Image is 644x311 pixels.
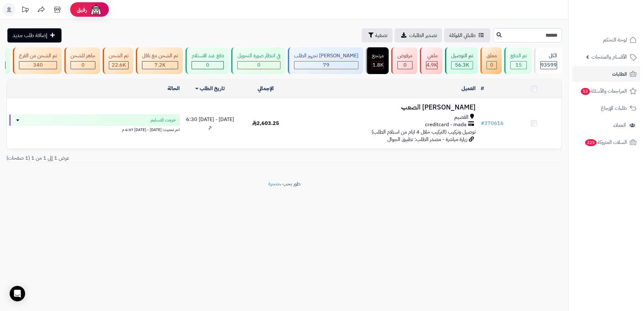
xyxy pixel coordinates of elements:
[390,47,419,74] a: مرفوض 0
[151,117,176,123] span: خرجت للتسليم
[12,47,63,74] a: تم الشحن من الفرع 340
[167,85,180,92] a: الحالة
[444,47,479,74] a: تم التوصيل 56.3K
[409,32,437,39] span: تصدير الطلبات
[252,119,279,127] span: 2,603.25
[581,88,590,95] span: 53
[238,61,280,69] div: 0
[573,32,640,48] a: لوحة التحكم
[487,52,497,60] div: معلق
[451,52,473,60] div: تم التوصيل
[612,70,627,79] span: الطلبات
[511,61,526,69] div: 15
[481,119,484,127] span: #
[33,61,43,69] span: 340
[237,52,280,60] div: في انتظار صورة التحويل
[403,61,407,69] span: 0
[19,52,57,60] div: تم الشحن من الفرع
[613,121,626,130] span: العملاء
[398,61,412,69] div: 0
[186,116,234,131] span: [DATE] - [DATE] 6:30 م
[603,35,627,44] span: لوحة التحكم
[372,52,384,60] div: مرتجع
[17,3,33,18] a: تحديثات المنصة
[287,47,365,74] a: [PERSON_NAME] تجهيز الطلب 79
[487,61,497,69] div: 0
[257,61,260,69] span: 0
[90,3,102,16] img: ai-face.png
[387,136,467,143] span: زيارة مباشرة - مصدر الطلب: تطبيق الجوال
[365,47,390,74] a: مرتجع 1.8K
[425,121,467,128] span: creditcard - mada
[461,85,476,92] a: العميل
[540,52,557,60] div: الكل
[13,32,47,39] span: إضافة طلب جديد
[268,180,280,188] a: متجرة
[601,104,627,113] span: طلبات الإرجاع
[419,47,444,74] a: ملغي 4.9K
[490,61,493,69] span: 0
[585,139,597,146] span: 225
[142,61,178,69] div: 7223
[362,28,393,42] button: تصفية
[426,61,437,69] div: 4944
[10,286,25,301] div: Open Intercom Messenger
[192,52,224,60] div: دفع عند الاستلام
[372,128,476,136] span: توصيل وتركيب (التركيب خلال 4 ايام من استلام الطلب)
[184,47,230,74] a: دفع عند الاستلام 0
[195,85,225,92] a: تاريخ الطلب
[323,61,329,69] span: 79
[573,118,640,133] a: العملاء
[192,61,223,69] div: 0
[600,17,638,31] img: logo-2.png
[142,52,178,60] div: تم الشحن مع ناقل
[71,61,95,69] div: 0
[375,32,387,39] span: تصفية
[7,28,62,42] a: إضافة طلب جديد
[573,66,640,82] a: الطلبات
[77,6,87,14] span: رفيق
[479,47,503,74] a: معلق 0
[573,135,640,150] a: السلات المتروكة225
[573,100,640,116] a: طلبات الإرجاع
[449,32,476,39] span: طلباتي المُوكلة
[584,138,627,147] span: السلات المتروكة
[592,52,627,61] span: الأقسام والمنتجات
[481,119,504,127] a: #370616
[516,61,522,69] span: 15
[394,28,442,42] a: تصدير الطلبات
[71,52,95,60] div: جاهز للشحن
[397,52,412,60] div: مرفوض
[112,61,126,69] span: 22.6K
[541,61,557,69] span: 93599
[372,61,384,69] div: 1793
[481,85,484,92] a: #
[426,61,437,69] span: 4.9K
[135,47,184,74] a: تم الشحن مع ناقل 7.2K
[206,61,209,69] span: 0
[533,47,563,74] a: الكل93599
[503,47,533,74] a: تم الدفع 15
[81,61,85,69] span: 0
[2,155,284,162] div: عرض 1 إلى 1 من 1 (1 صفحات)
[426,52,438,60] div: ملغي
[296,104,476,111] h3: [PERSON_NAME] الصعب
[230,47,287,74] a: في انتظار صورة التحويل 0
[63,47,101,74] a: جاهز للشحن 0
[580,87,627,96] span: المراجعات والأسئلة
[454,114,469,121] span: القصيم
[258,85,274,92] a: الإجمالي
[101,47,135,74] a: تم الشحن 22.6K
[294,52,358,60] div: [PERSON_NAME] تجهيز الطلب
[109,61,128,69] div: 22581
[294,61,358,69] div: 79
[19,61,57,69] div: 340
[155,61,166,69] span: 7.2K
[510,52,527,60] div: تم الدفع
[455,61,469,69] span: 56.3K
[573,83,640,99] a: المراجعات والأسئلة53
[9,126,180,133] div: اخر تحديث: [DATE] - [DATE] 6:07 م
[109,52,128,60] div: تم الشحن
[373,61,384,69] span: 1.8K
[451,61,473,69] div: 56298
